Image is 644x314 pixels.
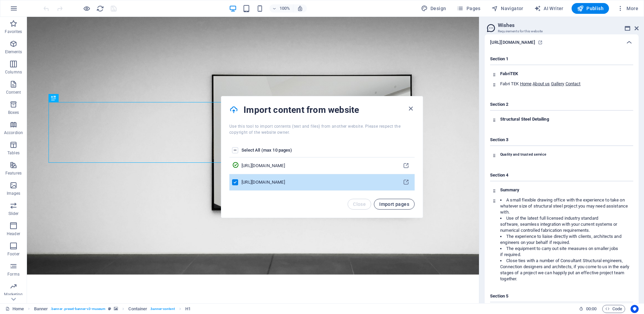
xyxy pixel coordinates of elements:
[490,187,498,196] div: Drag this element into the website
[96,5,104,12] i: Reload page
[566,81,581,86] a: Contact
[5,170,22,176] p: Features
[108,307,111,311] i: This element is a customizable preset
[500,71,633,77] h4: FabriTEK
[534,5,563,12] span: AI Writer
[241,163,394,169] div: [URL][DOMAIN_NAME]
[374,199,415,210] button: Import pages
[7,150,20,156] p: Tables
[490,38,535,46] h6: [URL][DOMAIN_NAME]
[631,305,639,313] button: Usercentrics
[51,305,105,313] span: . banner .preset-banner-v3-museum
[5,49,22,55] p: Elements
[490,152,498,161] div: Drag this element into the website
[4,292,23,297] p: Marketing
[551,81,565,86] a: Gallery
[457,5,480,12] span: Pages
[591,306,592,311] span: :
[617,5,638,12] span: More
[7,251,20,257] p: Footer
[490,56,633,65] h4: Section 1
[185,305,191,313] span: Click to select. Double-click to edit
[114,307,118,311] i: This element contains a background
[7,191,21,196] p: Images
[34,305,48,313] span: Click to select. Double-click to edit
[7,272,20,277] p: Forms
[498,22,639,28] h2: Wishes
[500,187,633,193] h4: Summary
[579,305,597,313] h6: Session time
[586,305,597,313] span: 00 00
[5,29,22,34] p: Favorites
[520,81,532,86] a: Home
[5,305,24,313] a: Click to cancel selection. Double-click to open Pages
[297,5,303,11] i: On resize automatically adjust zoom level to fit chosen device.
[8,110,19,115] p: Boxes
[421,5,446,12] span: Design
[241,144,397,158] th: Select All (max 10 pages)
[500,246,633,258] li: The equipment to carry out site measures on smaller jobs if required.
[490,101,633,111] h4: Section 2
[490,71,498,80] div: Drag this element into the website
[500,81,510,86] span: Fabri
[4,130,23,135] p: Accordion
[96,4,104,12] button: reload
[229,144,415,191] table: pages list
[280,4,290,12] h6: 100%
[6,90,21,95] p: Content
[244,104,407,115] h4: Import content from website
[500,258,633,282] li: Close ties with a number of Consultant Structural engineers, Connection designers and architects,...
[8,211,19,216] p: Slider
[500,233,633,246] li: The experience to liaise directly with clients, architects and engineers on your behalf if required.
[490,81,498,90] div: Drag this element into the website
[490,172,633,181] h4: Section 4
[500,116,633,122] h4: Structural Steel Detailing
[500,197,633,215] li: A small flexible drawing office with the experience to take on whatever size of structural steel ...
[7,231,20,237] p: Header
[490,116,498,126] div: Drag this element into the website
[379,201,409,207] span: Import pages
[533,81,550,86] a: About us
[150,305,174,313] span: . banner-content
[128,305,147,313] span: Click to select. Double-click to edit
[511,81,519,86] span: TEK
[34,305,191,313] nav: breadcrumb
[491,5,523,12] span: Navigator
[498,28,625,34] h3: Requirements for this website
[241,179,394,185] div: [URL][DOMAIN_NAME]
[229,124,400,135] span: Use this tool to import contents (text and files) from another website. Please respect the copyri...
[500,215,633,233] li: Use of the latest full licensed industry standard software, seamless integration with your curren...
[500,152,633,158] h5: Quality and trusted service
[490,137,633,146] h4: Section 3
[5,69,22,75] p: Columns
[418,3,449,14] div: Design (Ctrl+Alt+Y)
[605,305,622,313] span: Code
[490,293,633,302] h4: Section 5
[577,5,604,12] span: Publish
